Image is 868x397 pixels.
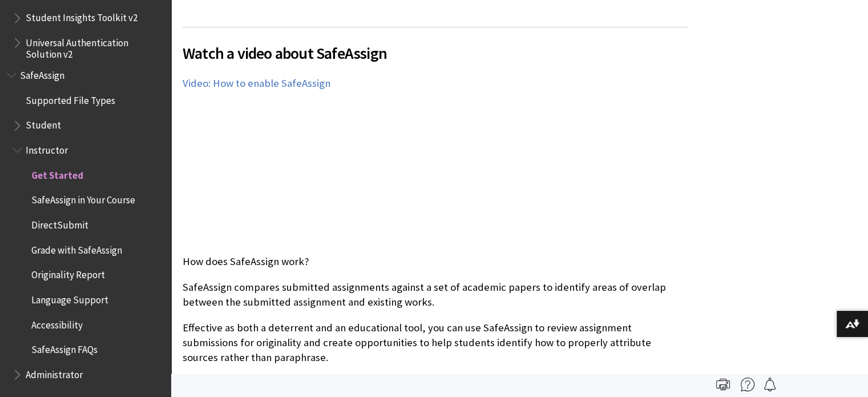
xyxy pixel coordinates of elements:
p: Effective as both a deterrent and an educational tool, you can use SafeAssign to review assignmen... [183,320,688,366]
span: SafeAssign FAQs [31,340,98,356]
p: SafeAssign compares submitted assignments against a set of academic papers to identify areas of o... [183,280,688,310]
span: Get Started [31,166,83,181]
img: Follow this page [763,378,777,391]
span: Originality Report [31,266,105,281]
span: SafeAssign [20,66,64,81]
span: Language Support [31,290,108,306]
span: Student [26,116,61,131]
span: Universal Authentication Solution v2 [26,33,163,60]
img: More help [741,378,754,391]
p: How does SafeAssign work? [183,254,688,269]
a: Video: How to enable SafeAssign [183,77,330,90]
span: Grade with SafeAssign [31,240,122,256]
span: Watch a video about SafeAssign [183,41,688,65]
span: Student Insights Toolkit v2 [26,9,138,24]
img: Print [716,378,730,391]
span: SafeAssign in Your Course [31,191,135,206]
span: DirectSubmit [31,215,88,231]
span: Supported File Types [26,91,115,106]
span: Accessibility [31,315,83,331]
span: Administrator [26,365,83,380]
nav: Book outline for Blackboard SafeAssign [7,66,164,384]
span: Instructor [26,141,68,156]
